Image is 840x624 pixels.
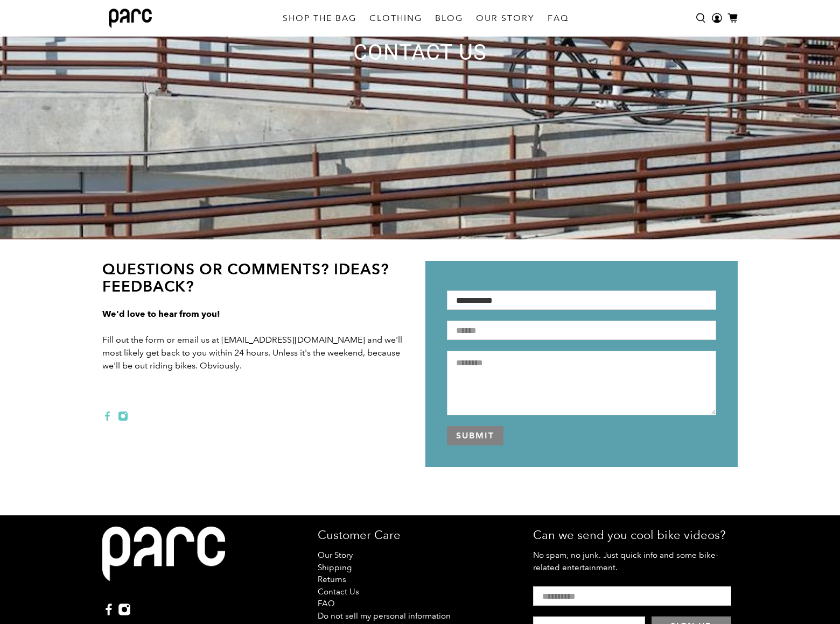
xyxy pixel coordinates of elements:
a: white parc logo on black background [102,526,225,592]
p: Customer Care [318,526,522,544]
a: Do not sell my personal information [318,611,451,621]
strong: We'd love to hear from you! [102,309,220,319]
span: QUESTIONS OR COMMENTS? IDEAS? FEEDBACK? [102,260,389,295]
a: BLOG [429,3,470,33]
a: Our Story [318,550,353,560]
a: SHOP THE BAG [276,3,363,33]
img: parc bag logo [109,9,152,28]
h1: CONTACT US [178,40,662,65]
p: No spam, no junk. Just quick info and some bike-related entertainment. [533,549,738,573]
a: Returns [318,575,346,584]
a: OUR STORY [470,3,541,33]
p: Can we send you cool bike videos? [533,526,738,544]
a: FAQ [318,599,335,608]
p: Fill out the form or email us at [EMAIL_ADDRESS][DOMAIN_NAME] and we'll most likely get back to y... [102,308,415,398]
button: Submit [447,426,503,445]
a: CLOTHING [363,3,429,33]
a: Contact Us [318,587,359,597]
a: Shipping [318,563,352,572]
a: FAQ [541,3,575,33]
img: white parc logo on black background [102,526,225,582]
